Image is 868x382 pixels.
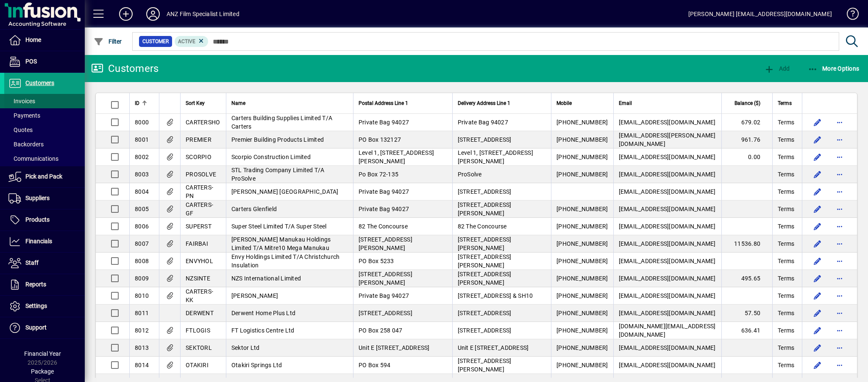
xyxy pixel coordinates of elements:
[359,149,434,165] span: Level 1, [STREET_ADDRESS][PERSON_NAME]
[231,292,278,299] span: [PERSON_NAME]
[186,184,213,199] span: CARTERS-PN
[231,362,282,368] span: Otakiri Springs Ltd
[811,150,824,164] button: Edit
[135,154,149,160] span: 8002
[458,292,533,299] span: [STREET_ADDRESS] & SH10
[458,357,512,373] span: [STREET_ADDRESS][PERSON_NAME]
[135,206,149,212] span: 8005
[186,275,210,282] span: NZSINTE
[231,275,301,282] span: NZS International Limited
[778,99,792,108] span: Terms
[4,253,85,274] a: Staff
[811,133,824,146] button: Edit
[25,302,47,309] span: Settings
[833,168,846,181] button: More options
[231,115,332,130] span: Carters Building Supplies Limited T/A Carters
[139,6,167,22] button: Profile
[178,38,195,44] span: Active
[186,344,212,351] span: SEKTORL
[811,254,824,268] button: Edit
[833,341,846,355] button: More options
[811,358,824,372] button: Edit
[231,136,324,143] span: Premier Building Products Limited
[25,281,46,288] span: Reports
[25,238,52,245] span: Financials
[359,236,412,251] span: [STREET_ADDRESS][PERSON_NAME]
[833,185,846,198] button: More options
[91,62,159,75] div: Customers
[186,288,213,303] span: CARTERS-KK
[135,99,139,108] span: ID
[833,220,846,233] button: More options
[556,154,608,160] span: [PHONE_NUMBER]
[619,258,716,264] span: [EMAIL_ADDRESS][DOMAIN_NAME]
[359,362,391,368] span: PO Box 594
[135,327,149,334] span: 8012
[359,188,409,195] span: Private Bag 94027
[458,253,512,269] span: [STREET_ADDRESS][PERSON_NAME]
[4,137,85,151] a: Backorders
[458,188,512,195] span: [STREET_ADDRESS]
[231,344,260,351] span: Sektor Ltd
[556,223,608,230] span: [PHONE_NUMBER]
[833,237,846,250] button: More options
[135,99,154,108] div: ID
[186,327,210,334] span: FTLOGIS
[458,327,512,334] span: [STREET_ADDRESS]
[8,112,40,119] span: Payments
[4,51,85,72] a: POS
[811,185,824,198] button: Edit
[359,206,409,212] span: Private Bag 94027
[8,155,58,162] span: Communications
[25,216,50,223] span: Products
[231,188,339,195] span: [PERSON_NAME] [GEOGRAPHIC_DATA]
[619,275,716,282] span: [EMAIL_ADDRESS][DOMAIN_NAME]
[556,362,608,368] span: [PHONE_NUMBER]
[688,7,832,21] div: [PERSON_NAME] [EMAIL_ADDRESS][DOMAIN_NAME]
[4,296,85,317] a: Settings
[186,119,220,126] span: CARTERSHO
[619,171,716,178] span: [EMAIL_ADDRESS][DOMAIN_NAME]
[458,310,512,316] span: [STREET_ADDRESS]
[840,2,857,29] a: Knowledge Base
[25,58,37,65] span: POS
[231,99,348,108] div: Name
[4,231,85,252] a: Financials
[721,131,772,148] td: 961.76
[727,99,768,108] div: Balance ($)
[762,61,792,76] button: Add
[778,344,794,352] span: Terms
[231,327,295,334] span: FT Logistics Centre Ltd
[4,274,85,295] a: Reports
[778,257,794,265] span: Terms
[359,119,409,126] span: Private Bag 94027
[619,132,716,147] span: [EMAIL_ADDRESS][PERSON_NAME][DOMAIN_NAME]
[811,341,824,355] button: Edit
[135,344,149,351] span: 8013
[359,223,408,230] span: 82 The Concourse
[811,306,824,320] button: Edit
[721,270,772,287] td: 495.65
[231,206,277,212] span: Carters Glenfield
[359,136,401,143] span: PO Box 132127
[556,292,608,299] span: [PHONE_NUMBER]
[31,368,54,375] span: Package
[458,201,512,217] span: [STREET_ADDRESS][PERSON_NAME]
[556,344,608,351] span: [PHONE_NUMBER]
[135,275,149,282] span: 8009
[25,80,54,86] span: Customers
[811,220,824,233] button: Edit
[833,324,846,337] button: More options
[721,114,772,131] td: 679.02
[186,201,213,217] span: CARTERS-GF
[619,188,716,195] span: [EMAIL_ADDRESS][DOMAIN_NAME]
[4,317,85,338] a: Support
[556,99,608,108] div: Mobile
[92,34,124,49] button: Filter
[8,141,44,148] span: Backorders
[833,202,846,216] button: More options
[619,310,716,316] span: [EMAIL_ADDRESS][DOMAIN_NAME]
[231,99,245,108] span: Name
[231,154,311,160] span: Scorpio Construction Limited
[186,258,213,264] span: ENVYHOL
